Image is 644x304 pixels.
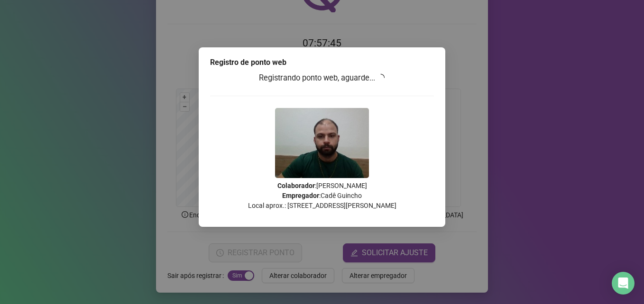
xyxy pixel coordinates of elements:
div: Open Intercom Messenger [612,272,635,295]
strong: Colaborador [277,182,315,189]
h3: Registrando ponto web, aguarde... [210,72,434,84]
span: loading [376,72,386,83]
div: Registro de ponto web [210,57,434,68]
p: : [PERSON_NAME] : Cadê Guincho Local aprox.: [STREET_ADDRESS][PERSON_NAME] [210,181,434,211]
strong: Empregador [282,192,319,199]
img: 2Q== [275,108,369,178]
